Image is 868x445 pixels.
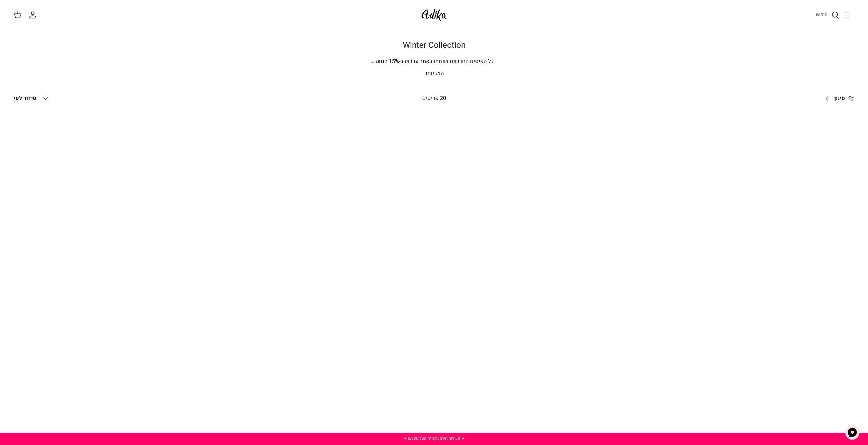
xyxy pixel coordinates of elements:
span: סידור לפי [14,94,36,102]
button: צ'אט [842,422,863,443]
span: סינון [834,94,845,103]
button: סידור לפי [14,91,50,106]
span: % הנחה. [371,57,399,65]
span: 15 [389,57,395,65]
a: סינון [821,90,854,107]
a: חיפוש [816,11,839,19]
a: ✦ משלוח חינם בקנייה מעל ₪220 ✦ [403,435,465,442]
button: Toggle menu [839,8,854,23]
div: 20 פריטים [340,94,528,103]
span: כל הפיסים החדשים שנחתו באתר עכשיו ב- [399,57,494,65]
a: החשבון שלי [29,11,40,19]
span: חיפוש [816,11,827,18]
img: Adika IL [420,7,448,23]
h1: Winter Collection [195,41,673,50]
p: הצג יותר [195,69,673,78]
